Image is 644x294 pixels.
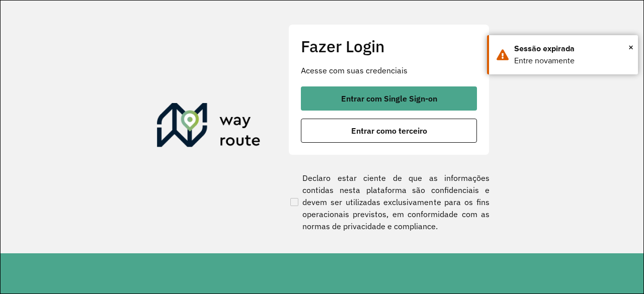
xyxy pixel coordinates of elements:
[628,40,633,55] span: ×
[157,103,261,151] img: Roteirizador AmbevTech
[341,94,437,103] span: Entrar com Single Sign-on
[288,172,490,232] label: Declaro estar ciente de que as informações contidas nesta plataforma são confidenciais e devem se...
[514,55,630,67] div: Entre novamente
[301,119,477,143] button: button
[301,37,477,56] h2: Fazer Login
[514,43,630,55] div: Sessão expirada
[628,40,633,55] button: Close
[301,64,477,76] p: Acesse com suas credenciais
[301,86,477,111] button: button
[351,127,427,135] span: Entrar como terceiro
